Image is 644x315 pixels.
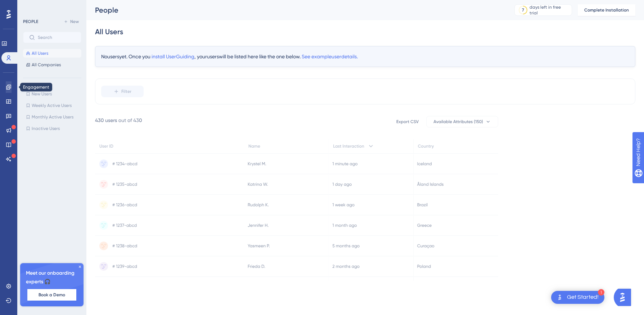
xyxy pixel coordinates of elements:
[302,54,358,59] span: See example user details.
[23,113,81,121] button: Monthly Active Users
[39,292,65,298] span: Book a Demo
[152,54,194,59] span: install UserGuiding
[578,4,635,16] button: Complete Installation
[530,4,569,16] div: days left in free trial
[26,269,78,286] span: Meet our onboarding experts 🎧
[38,35,75,40] input: Search
[551,291,604,304] div: Open Get Started! checklist, remaining modules: 1
[32,103,72,108] span: Weekly Active Users
[70,19,79,24] span: New
[522,7,524,13] div: 7
[101,86,144,97] button: Filter
[23,101,81,110] button: Weekly Active Users
[95,46,635,67] div: No users yet. Once you , your users will be listed here like the one below.
[32,114,73,120] span: Monthly Active Users
[23,60,81,69] button: All Companies
[23,90,81,98] button: New Users
[614,287,635,308] iframe: UserGuiding AI Assistant Launcher
[61,17,81,26] button: New
[27,289,76,301] button: Book a Demo
[32,126,60,131] span: Inactive Users
[32,50,48,56] span: All Users
[23,124,81,133] button: Inactive Users
[23,49,81,58] button: All Users
[17,2,45,10] span: Need Help?
[598,289,604,296] div: 1
[95,5,496,15] div: People
[32,91,52,97] span: New Users
[95,27,123,37] div: All Users
[567,293,599,301] div: Get Started!
[121,89,131,94] span: Filter
[584,7,629,13] span: Complete Installation
[23,19,38,24] div: PEOPLE
[32,62,61,68] span: All Companies
[555,293,564,302] img: launcher-image-alternative-text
